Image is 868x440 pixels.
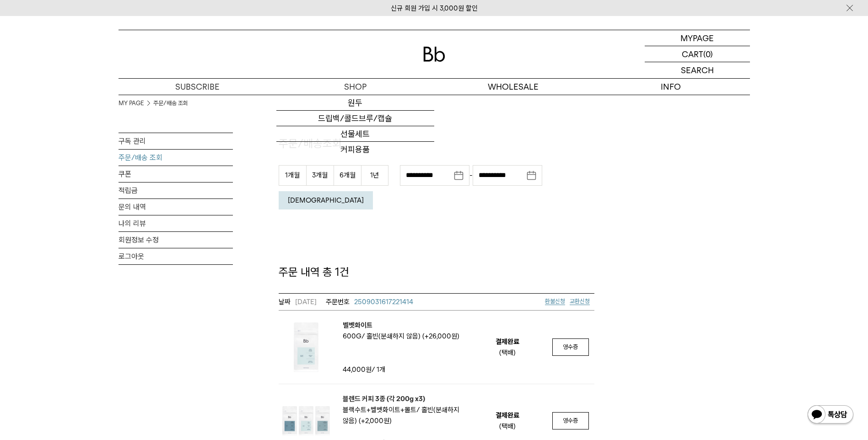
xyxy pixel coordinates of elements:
[279,191,373,209] button: [DEMOGRAPHIC_DATA]
[645,46,750,62] a: CART (0)
[279,320,334,375] img: 벨벳화이트
[119,166,233,182] a: 쿠폰
[563,343,578,350] span: 영수증
[496,410,519,421] em: 결제완료
[645,30,750,46] a: MYPAGE
[552,338,589,356] a: 영수증
[499,421,516,432] div: (택배)
[681,62,714,78] p: SEARCH
[343,332,365,340] span: 600g
[400,165,542,186] div: -
[119,133,233,149] a: 구독 관리
[496,336,519,347] em: 결제완료
[288,196,364,204] em: [DEMOGRAPHIC_DATA]
[276,95,434,111] a: 원두
[119,215,233,231] a: 나의 리뷰
[306,165,334,186] button: 3개월
[276,79,434,95] a: SHOP
[545,298,565,305] a: 환불신청
[545,298,565,305] span: 환불신청
[119,199,233,215] a: 문의 내역
[119,248,233,264] a: 로그아웃
[276,111,434,126] a: 드립백/콜드브루/캡슐
[423,47,445,62] img: 로고
[279,264,594,280] p: 주문 내역 총 1건
[276,126,434,142] a: 선물세트
[343,364,421,375] td: / 1개
[807,404,854,426] img: 카카오톡 채널 1:1 채팅 버튼
[334,165,361,186] button: 6개월
[343,406,420,414] span: 블랙수트+벨벳화이트+몰트
[361,165,388,186] button: 1년
[570,298,590,305] span: 교환신청
[343,320,459,331] a: 벨벳화이트
[119,150,233,166] a: 주문/배송 조회
[119,232,233,248] a: 회원정보 수정
[354,298,413,306] span: 2509031617221414
[552,412,589,429] a: 영수증
[279,296,317,307] em: [DATE]
[119,79,276,95] a: SUBSCRIBE
[680,30,714,46] p: MYPAGE
[326,296,413,307] a: 2509031617221414
[279,165,306,186] button: 1개월
[279,136,594,151] p: 주문/배송조회
[119,182,233,199] a: 적립금
[367,332,459,340] span: 홀빈(분쇄하지 않음) (+26,000원)
[343,365,372,374] strong: 44,000원
[499,347,516,358] div: (택배)
[592,79,750,95] p: INFO
[563,417,578,424] span: 영수증
[703,46,713,62] p: (0)
[276,142,434,157] a: 커피용품
[153,99,188,108] a: 주문/배송 조회
[682,46,703,62] p: CART
[391,4,478,12] a: 신규 회원 가입 시 3,000원 할인
[434,79,592,95] p: WHOLESALE
[570,298,590,305] a: 교환신청
[119,99,144,108] a: MY PAGE
[343,393,468,404] a: 블렌드 커피 3종 (각 200g x3)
